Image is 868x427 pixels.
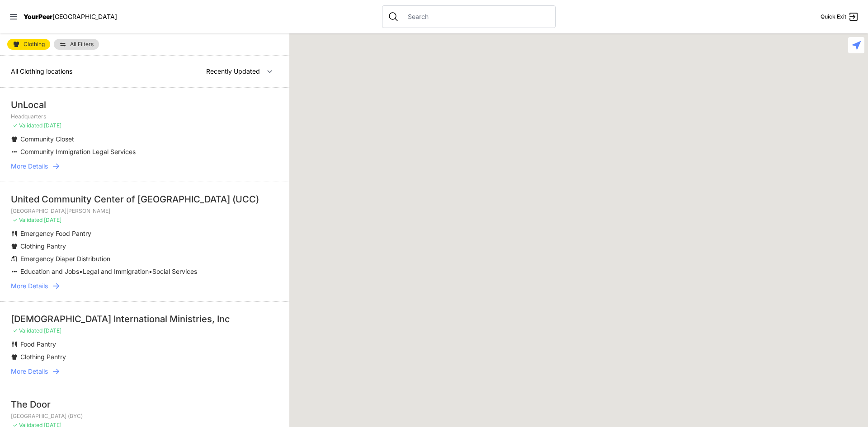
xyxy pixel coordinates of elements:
span: • [149,267,152,275]
span: Community Closet [20,135,74,143]
div: The Cathedral Church of St. John the Divine [588,102,599,117]
span: Clothing Pantry [20,353,66,361]
div: Fancy Thrift Shop [708,403,719,417]
span: Quick Exit [821,13,846,20]
div: Uptown/Harlem DYCD Youth Drop-in Center [656,63,668,78]
div: Pathways Adult Drop-In Program [492,234,503,248]
div: The Bronx Pride Center [831,24,842,39]
span: Emergency Diaper Distribution [20,255,110,263]
a: YourPeer[GEOGRAPHIC_DATA] [24,14,117,19]
div: Manhattan [581,46,593,61]
input: Search [402,12,550,21]
span: [DATE] [44,122,61,129]
span: Clothing [24,42,45,47]
a: Clothing [7,39,50,50]
a: More Details [11,367,278,376]
span: Food Pantry [20,340,56,348]
div: Manhattan [570,330,581,344]
div: United Community Center of [GEOGRAPHIC_DATA] (UCC) [11,193,278,206]
p: [GEOGRAPHIC_DATA] (BYC) [11,413,278,420]
div: Manhattan [671,60,682,74]
div: East Harlem [694,84,706,99]
div: Harm Reduction Center [779,19,790,34]
div: Avenue Church [663,269,674,283]
span: • [79,267,83,275]
p: [GEOGRAPHIC_DATA][PERSON_NAME] [11,207,278,215]
span: More Details [11,282,48,291]
span: Social Services [152,267,197,275]
span: Legal and Immigration [83,267,149,275]
a: More Details [11,282,278,291]
div: 9th Avenue Drop-in Center [448,375,459,389]
a: All Filters [54,39,99,50]
div: The Door [11,398,278,411]
span: Emergency Food Pantry [20,230,91,237]
span: Community Immigration Legal Services [20,148,136,155]
a: Quick Exit [821,11,859,22]
a: More Details [11,162,278,171]
span: All Filters [70,42,94,47]
div: [DEMOGRAPHIC_DATA] International Ministries, Inc [11,313,278,325]
div: UnLocal [11,99,278,111]
span: Clothing Pantry [20,242,66,250]
span: All Clothing locations [11,67,72,75]
span: ✓ Validated [13,122,42,129]
p: Headquarters [11,113,278,120]
div: Manhattan [681,83,692,97]
span: More Details [11,367,48,376]
div: Ford Hall [566,80,578,95]
span: [GEOGRAPHIC_DATA] [52,13,117,20]
span: More Details [11,162,48,171]
div: The PILLARS – Holistic Recovery Support [634,55,646,70]
span: [DATE] [44,327,61,334]
span: Education and Jobs [20,267,79,275]
span: [DATE] [44,216,61,223]
div: Main Location [720,109,731,124]
span: ✓ Validated [13,216,42,223]
span: ✓ Validated [13,327,42,334]
span: YourPeer [24,13,52,20]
